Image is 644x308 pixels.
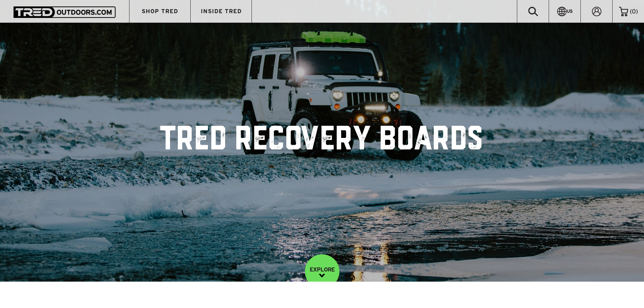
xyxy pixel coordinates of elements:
span: SHOP TRED [142,8,178,14]
img: TRED Outdoors America [14,6,116,18]
span: ( ) [630,8,638,15]
img: down-image [319,274,325,277]
span: INSIDE TRED [201,8,242,14]
img: cart-icon [619,7,628,16]
span: 0 [632,8,636,15]
h1: TRED Recovery Boards [160,126,484,156]
a: EXPLORE [305,254,339,289]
